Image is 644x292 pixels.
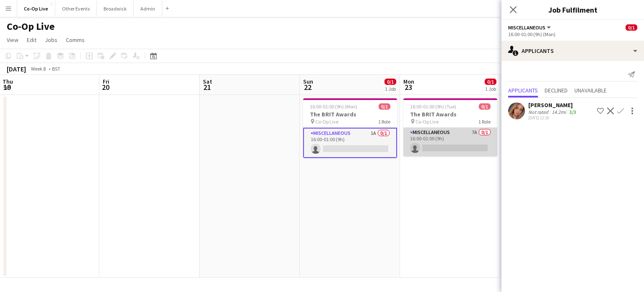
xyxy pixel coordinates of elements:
[302,82,313,92] span: 22
[569,109,576,115] app-skills-label: 3/3
[23,34,40,45] a: Edit
[202,82,212,92] span: 21
[403,98,497,156] app-job-card: 16:00-01:00 (9h) (Tue)0/1The BRIT Awards Co-Op Live1 RoleMiscellaneous7A0/116:00-01:00 (9h)
[103,78,109,85] span: Fri
[303,110,397,118] h3: The BRIT Awards
[545,87,568,93] span: Declined
[62,34,88,45] a: Comms
[501,41,644,61] div: Applicants
[303,98,397,158] app-job-card: 16:00-01:00 (9h) (Mon)0/1The BRIT Awards Co-Op Live1 RoleMiscellaneous1A0/116:00-01:00 (9h)
[315,118,338,125] span: Co-Op Live
[402,82,414,92] span: 23
[303,78,313,85] span: Sun
[528,115,578,121] div: [DATE] 12:28
[310,103,357,110] span: 16:00-01:00 (9h) (Mon)
[1,82,13,92] span: 19
[485,79,496,85] span: 0/1
[52,66,60,72] div: BST
[28,66,49,72] span: Week 8
[415,118,439,125] span: Co-Op Live
[66,36,85,44] span: Comms
[101,82,109,92] span: 20
[508,24,545,31] span: Miscellaneous
[3,78,13,85] span: Thu
[7,36,18,44] span: View
[385,86,396,92] div: 1 Job
[379,103,390,110] span: 0/1
[203,78,212,85] span: Sat
[403,110,497,118] h3: The BRIT Awards
[7,20,55,33] h1: Co-Op Live
[508,24,552,31] button: Miscellaneous
[303,128,397,158] app-card-role: Miscellaneous1A0/116:00-01:00 (9h)
[45,36,57,44] span: Jobs
[574,87,607,93] span: Unavailable
[508,31,637,37] div: 16:00-01:00 (9h) (Mon)
[42,34,61,45] a: Jobs
[403,128,497,156] app-card-role: Miscellaneous7A0/116:00-01:00 (9h)
[410,103,456,110] span: 16:00-01:00 (9h) (Tue)
[501,4,644,15] h3: Job Fulfilment
[17,0,55,17] button: Co-Op Live
[479,103,491,110] span: 0/1
[7,65,26,73] div: [DATE]
[528,101,578,109] div: [PERSON_NAME]
[134,0,162,17] button: Admin
[485,86,496,92] div: 1 Job
[403,78,414,85] span: Mon
[55,0,97,17] button: Other Events
[528,109,550,115] div: Not rated
[384,79,396,85] span: 0/1
[626,24,637,31] span: 0/1
[3,34,22,45] a: View
[27,36,36,44] span: Edit
[550,109,568,115] div: 14.2mi
[478,118,491,125] span: 1 Role
[97,0,134,17] button: Broadwick
[378,118,390,125] span: 1 Role
[508,87,538,93] span: Applicants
